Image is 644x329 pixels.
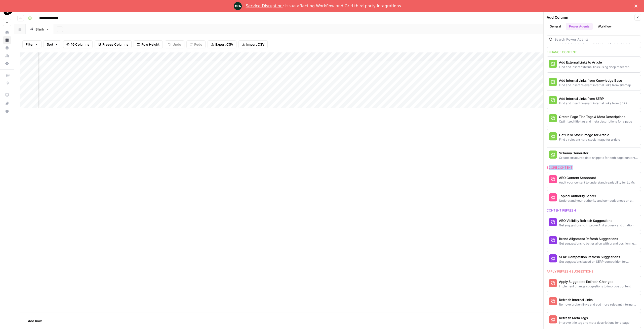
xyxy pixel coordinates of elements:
[559,218,633,223] div: AEO Visibility Refresh Suggestions
[547,208,641,213] div: Content refresh
[44,40,61,48] button: Sort
[559,198,639,203] div: Understand your authority and competiveness on a topic
[208,40,236,48] button: Export CSV
[26,24,54,34] a: Blank
[547,251,641,267] button: SERP Competition Refresh SuggestionsGet suggestions based on SERP competition for keyword
[246,4,403,9] div: : Issue affecting Workflow and Grid third party integrations.
[547,147,641,163] button: Schema GeneratorCreate structured data snippets for both page content and images
[547,276,641,292] button: Apply Suggested Refresh ChangesImplement change suggestions to improve content
[215,42,233,47] span: Export CSV
[559,180,635,185] div: Audit your content to understand readability for LLMs
[559,259,639,264] div: Get suggestions based on SERP competition for keyword
[3,59,11,68] a: Settings
[547,111,641,127] button: Create Page Title Tags & Meta DescriptionsOptimized title tag and meta descriptions for a page
[559,279,631,284] div: Apply Suggested Refresh Changes
[3,36,11,44] a: Browse
[559,254,639,259] div: SERP Competition Refresh Suggestions
[63,40,93,48] button: 16 Columns
[3,28,11,36] a: Home
[559,101,627,106] div: Find and insert relevant internal links from SERP
[165,40,184,48] button: Undo
[547,215,641,231] button: AEO Visibility Refresh SuggestionsGet suggestions to improve AI discovery and citation
[3,91,11,99] a: AirOps Academy
[559,315,629,320] div: Refresh Meta Tags
[554,37,639,42] input: Search Power Agents
[559,320,629,325] div: Improve title tag and meta descriptions for a page
[559,114,632,119] div: Create Page Title Tags & Meta Descriptions
[559,297,639,302] div: Refresh Internal Links
[559,78,631,83] div: Add Internal Links from Knowledge Base
[20,317,45,325] button: Add Row
[22,40,42,48] button: Filter
[134,40,163,48] button: Row Height
[566,23,593,30] button: Power Agents
[547,269,641,274] div: Apply refresh suggestions
[547,93,641,109] button: Add Internal Links from SERPFind and insert relevant internal links from SERP
[547,294,641,310] button: Refresh Internal LinksRemove broken links and add more relevant internal links
[559,156,639,160] div: Create structured data snippets for both page content and images
[547,233,641,249] button: Brand Alignment Refresh SuggestionsGet suggestions to better align with brand positioning and tone
[547,172,641,188] button: AEO Content ScorecardAudit your content to understand readability for LLMs
[102,42,128,47] span: Freeze Columns
[71,42,89,47] span: 16 Columns
[559,241,639,246] div: Get suggestions to better align with brand positioning and tone
[238,40,268,48] button: Import CSV
[559,65,629,69] div: Find and insert external links using deep research
[547,129,641,145] button: Get Hero Stock Image for ArticleFind a relevant hero stock image for article
[3,52,11,60] a: Usage
[234,2,242,10] img: Profile image for Engineering
[559,175,635,180] div: AEO Content Scorecard
[173,42,181,47] span: Undo
[47,42,53,47] span: Sort
[559,236,639,241] div: Brand Alignment Refresh Suggestions
[547,23,564,30] button: General
[95,40,132,48] button: Freeze Columns
[559,132,620,137] div: Get Hero Stock Image for Article
[547,190,641,206] button: Topical Authority ScorerUnderstand your authority and competiveness on a topic
[28,318,42,323] span: Add Row
[559,60,629,65] div: Add External Links to Article
[547,312,641,328] button: Refresh Meta TagsImprove title tag and meta descriptions for a page
[559,284,631,289] div: Implement change suggestions to improve content
[26,42,34,47] span: Filter
[35,27,44,32] div: Blank
[559,193,639,198] div: Topical Authority Scorer
[559,302,639,307] div: Remove broken links and add more relevant internal links
[246,4,283,8] a: Service Disruption
[547,50,641,54] div: Enhance content
[547,57,641,72] button: Add External Links to ArticleFind and insert external links using deep research
[186,40,206,48] button: Redo
[194,42,202,47] span: Redo
[559,151,639,156] div: Schema Generator
[141,42,159,47] span: Row Height
[559,96,627,101] div: Add Internal Links from SERP
[3,107,11,115] button: Help + Support
[559,119,632,124] div: Optimized title tag and meta descriptions for a page
[559,223,633,228] div: Get suggestions to improve AI discovery and citation
[246,42,264,47] span: Import CSV
[3,99,11,107] button: What's new?
[634,5,639,8] div: Close
[547,75,641,91] button: Add Internal Links from Knowledge BaseFind and insert relevant internal links from sitemap
[559,137,620,142] div: Find a relevant hero stock image for article
[3,99,11,107] div: What's new?
[595,23,615,30] button: Workflow
[559,83,631,87] div: Find and insert relevant internal links from sitemap
[3,44,11,52] a: Your Data
[547,165,641,170] div: Score content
